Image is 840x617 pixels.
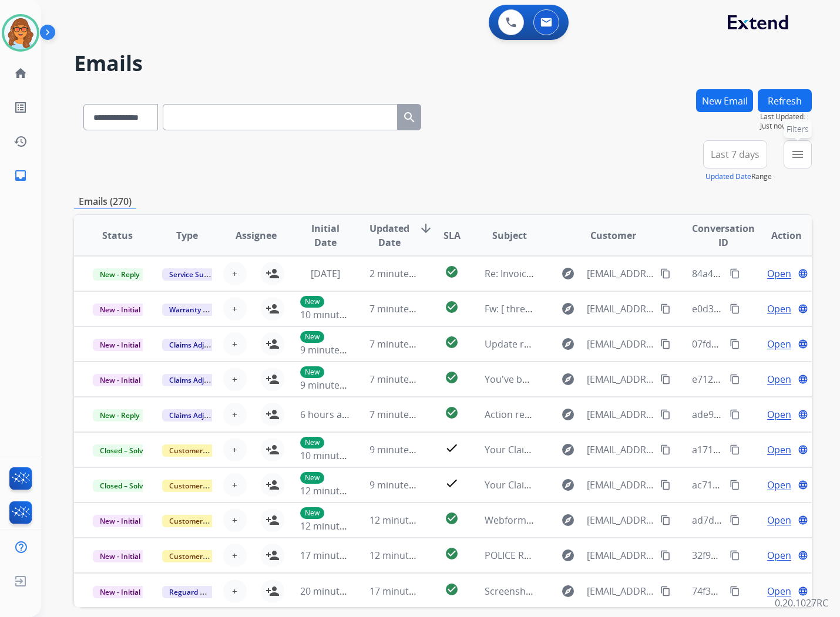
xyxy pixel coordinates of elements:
span: Open [767,548,791,562]
mat-icon: explore [561,548,575,562]
span: Type [176,228,198,242]
span: Re: Invoice N910A62 [485,267,573,280]
span: Conversation ID [692,221,755,250]
span: Closed – Solved [93,444,158,457]
span: [EMAIL_ADDRESS][DOMAIN_NAME] [587,478,654,492]
span: SLA [443,228,461,242]
span: Your Claim with Extend [485,478,587,491]
img: avatar [4,16,37,49]
p: New [300,507,324,519]
button: + [223,544,247,567]
mat-icon: explore [561,513,575,527]
mat-icon: content_copy [660,515,671,525]
mat-icon: explore [561,267,575,281]
button: Last 7 days [703,140,767,168]
mat-icon: language [798,339,808,349]
span: [EMAIL_ADDRESS][DOMAIN_NAME] [587,267,654,281]
span: Action required: Extend claim approved for replacement [485,408,734,421]
mat-icon: check_circle [445,265,459,279]
span: + [232,513,237,527]
span: 12 minutes ago [369,514,438,527]
mat-icon: person_add [266,548,280,562]
mat-icon: menu [791,147,805,161]
span: 10 minutes ago [300,449,368,462]
span: [EMAIL_ADDRESS][DOMAIN_NAME] [587,443,654,457]
mat-icon: history [14,134,28,149]
mat-icon: check_circle [445,300,459,314]
span: + [232,584,237,598]
button: Refresh [758,89,812,112]
mat-icon: content_copy [730,374,740,385]
mat-icon: content_copy [660,550,671,561]
span: Open [767,302,791,316]
span: Warranty Ops [162,304,223,316]
span: Open [767,513,791,527]
span: [EMAIL_ADDRESS][DOMAIN_NAME] [587,407,654,422]
button: + [223,403,247,426]
p: 0.20.1027RC [775,596,828,610]
mat-icon: content_copy [730,268,740,279]
span: Just now [760,122,812,131]
mat-icon: content_copy [730,409,740,420]
span: [EMAIL_ADDRESS][DOMAIN_NAME] [587,584,654,598]
mat-icon: language [798,480,808,490]
span: New - Initial [93,550,147,562]
mat-icon: content_copy [660,480,671,490]
mat-icon: check [445,441,459,455]
mat-icon: check_circle [445,370,459,385]
mat-icon: explore [561,372,575,386]
mat-icon: content_copy [660,304,671,314]
span: Your Claim with Extend [485,443,587,456]
mat-icon: person_add [266,337,280,351]
span: 9 minutes ago [300,379,363,392]
mat-icon: person_add [266,478,280,492]
mat-icon: check_circle [445,335,459,349]
p: New [300,296,324,308]
span: 7 minutes ago [369,302,432,315]
mat-icon: explore [561,407,575,422]
span: 9 minutes ago [369,443,432,456]
span: 6 hours ago [300,408,353,421]
span: 12 minutes ago [369,549,438,562]
span: [DATE] [311,267,340,280]
span: Webform from [EMAIL_ADDRESS][DOMAIN_NAME] on [DATE] [485,514,751,527]
mat-icon: content_copy [660,444,671,455]
span: Claims Adjudication [162,409,243,422]
span: 9 minutes ago [300,343,363,356]
span: Open [767,478,791,492]
span: Open [767,584,791,598]
span: Assignee [236,228,277,242]
span: Customer Support [162,515,238,527]
span: 7 minutes ago [369,338,432,350]
mat-icon: language [798,409,808,420]
mat-icon: language [798,268,808,279]
button: + [223,332,247,356]
span: New - Reply [93,409,146,422]
button: New Email [696,89,753,112]
mat-icon: content_copy [730,515,740,525]
button: Filters [784,140,812,168]
h2: Emails [74,52,812,75]
span: Open [767,337,791,351]
mat-icon: explore [561,443,575,457]
mat-icon: person_add [266,407,280,422]
mat-icon: search [402,110,416,124]
mat-icon: check_circle [445,582,459,596]
mat-icon: content_copy [730,550,740,561]
p: New [300,366,324,378]
span: [EMAIL_ADDRESS][DOMAIN_NAME] [587,548,654,562]
mat-icon: content_copy [730,444,740,455]
span: Range [705,171,772,181]
mat-icon: check_circle [445,406,459,420]
span: Open [767,372,791,386]
span: 7 minutes ago [369,408,432,421]
span: 2 minutes ago [369,267,432,280]
p: New [300,437,324,449]
span: + [232,548,237,562]
span: 10 minutes ago [300,308,368,321]
mat-icon: list_alt [14,100,28,114]
mat-icon: explore [561,478,575,492]
span: Reguard CS [162,586,216,598]
span: 20 minutes ago [300,585,368,598]
mat-icon: content_copy [660,339,671,349]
